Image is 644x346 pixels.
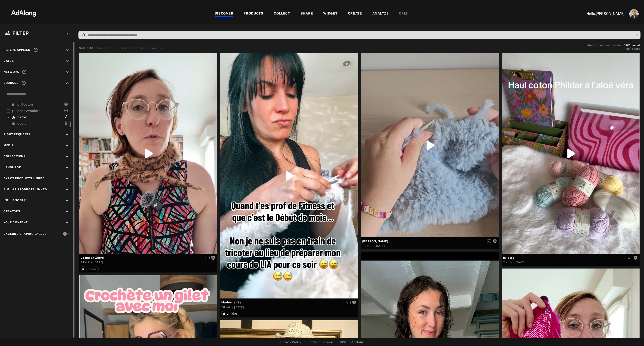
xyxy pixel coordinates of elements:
div: Tiktok [503,260,512,265]
span: Network [4,70,19,74]
span: © 2025 - Adalong [340,340,364,344]
span: Influencers* [4,199,27,202]
button: Enable diffusion on this media [486,239,493,244]
span: By béré [503,256,638,260]
span: Exact Products Linked [4,177,45,180]
span: philcoton [17,103,33,106]
div: phildar [82,267,97,270]
i: keyboard_arrow_down [65,187,70,192]
div: Tiktok [81,260,90,265]
span: Language [4,166,21,169]
i: keyboard_arrow_down [65,154,70,159]
span: Dates [4,59,14,63]
time: 2025-09-09T00:00:00.000Z [516,261,526,264]
i: keyboard_arrow_down [65,48,70,53]
div: CRM [399,11,407,17]
span: • [304,340,305,344]
button: Enable diffusion on this media [345,300,352,305]
button: Enable diffusion on this media [204,255,211,260]
time: 2025-09-09T00:00:00.000Z [375,244,385,248]
span: Marine la fée [221,300,356,305]
span: Rights not requested [633,256,638,259]
i: keyboard_arrow_down [65,143,70,148]
div: COLLECT [274,11,290,17]
button: Enable diffusion on this media [626,255,633,260]
span: Filters applied [4,48,30,52]
div: DISCOVER [215,11,233,17]
button: Account settings [628,8,640,20]
div: Tiktok [362,244,372,248]
button: Select All [79,46,93,51]
div: Press shift+click to select multiple medias [97,46,163,51]
span: Your Content [4,221,27,224]
span: Rights not requested [493,239,497,243]
div: SHARE [300,11,313,17]
span: Rights not requested [211,256,215,259]
span: Right Requests [4,133,30,136]
div: WIDGET [323,11,337,17]
a: Privacy Policy [280,340,301,344]
span: 197 [624,44,630,47]
i: keyboard_arrow_down [65,209,70,214]
span: · [514,261,515,265]
iframe: Chat Widget [621,324,644,346]
div: PRODUCTS [244,11,263,17]
div: CREATE [348,11,362,17]
span: Similar Products Linked [4,188,47,191]
span: · [232,306,233,309]
span: phildar [86,267,97,271]
i: keyboard_arrow_down [65,165,70,170]
span: happywoolers [17,109,40,113]
span: Filter [12,30,29,36]
time: 2025-09-09T00:00:00.000Z [234,306,244,309]
i: keyboard_arrow_down [65,220,70,225]
button: 197exact [585,47,640,51]
i: keyboard_arrow_down [65,59,70,64]
img: 63233d7d88ed69de3c212112c67096b6.png [3,6,44,20]
span: Sources [4,81,19,85]
span: custom [17,121,30,125]
span: 197 [625,47,631,51]
span: Collections [4,155,26,158]
time: 2025-09-09T00:00:00.000Z [93,261,103,264]
span: · [373,244,374,248]
span: · [91,261,92,265]
a: Terms of Service [308,340,333,344]
i: keyboard_arrow_left [65,32,70,37]
span: phildar [226,312,237,315]
span: Le Ruban Zébré [81,256,216,260]
img: ACg8ocLjEk1irI4XXb49MzUGwa4F_C3PpCyg-3CPbiuLEZrYEA=s96-c [629,9,639,18]
button: 197partial [624,44,640,47]
i: keyboard_arrow_down [65,132,70,137]
span: • [336,340,337,344]
div: phildar [223,312,237,315]
p: Hello, [PERSON_NAME] [577,11,624,17]
div: Exclude Graphic Labels [4,232,46,236]
i: keyboard_arrow_down [65,176,70,181]
div: Tiktok [221,305,231,309]
span: Rights not requested [352,301,356,304]
span: Creators* [4,210,22,213]
i: keyboard_arrow_down [65,198,70,203]
span: Estimated media matches: [585,44,623,47]
i: keyboard_arrow_down [65,70,70,75]
span: [PERSON_NAME] [362,239,497,243]
span: tiktok [17,115,27,119]
span: Media [4,144,14,147]
i: keyboard_arrow_up [65,81,70,86]
div: ANALYZE [372,11,389,17]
